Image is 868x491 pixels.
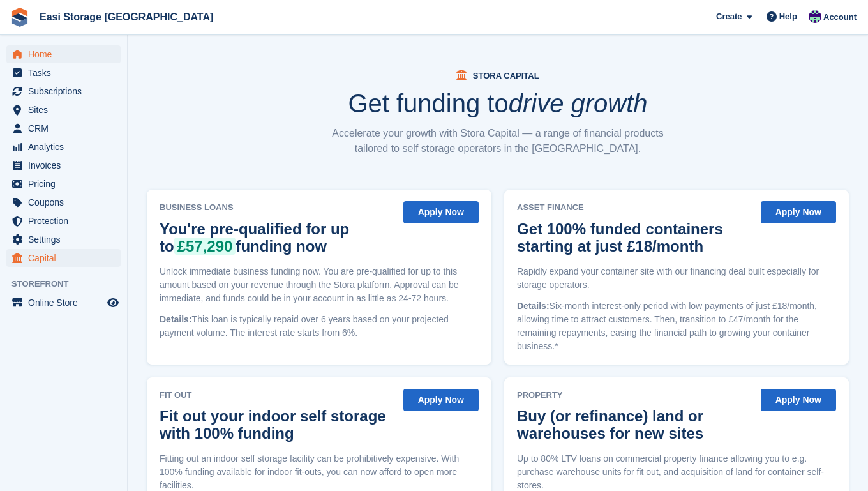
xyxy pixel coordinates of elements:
p: Six-month interest-only period with low payments of just £18/month, allowing time to attract cust... [517,299,836,353]
a: menu [6,82,121,100]
span: Online Store [28,294,105,312]
span: CRM [28,119,105,137]
span: £57,290 [174,238,236,255]
p: Unlock immediate business funding now. You are pre-qualified for up to this amount based on your ... [160,265,479,305]
span: Pricing [28,175,105,193]
span: Sites [28,101,105,119]
a: menu [6,249,121,267]
span: Subscriptions [28,82,105,100]
a: Easi Storage [GEOGRAPHIC_DATA] [34,6,218,27]
span: Capital [28,249,105,267]
i: drive growth [509,89,648,117]
a: menu [6,175,121,193]
h2: Buy (or refinance) land or warehouses for new sites [517,407,747,442]
img: stora-icon-8386f47178a22dfd0bd8f6a31ec36ba5ce8667c1dd55bd0f319d3a0aa187defe.svg [10,8,29,27]
h2: Fit out your indoor self storage with 100% funding [160,407,389,442]
span: Settings [28,230,105,248]
h1: Get funding to [348,91,647,116]
span: Help [779,10,797,23]
a: menu [6,193,121,211]
a: menu [6,294,121,312]
span: Coupons [28,193,105,211]
button: Apply Now [403,201,479,223]
h2: Get 100% funded containers starting at just £18/month [517,220,747,255]
a: Preview store [105,295,121,310]
a: menu [6,119,121,137]
span: Asset Finance [517,201,753,214]
span: Details: [160,314,192,324]
button: Apply Now [761,389,836,411]
span: Protection [28,212,105,230]
span: Analytics [28,138,105,156]
a: menu [6,138,121,156]
span: Account [823,11,857,24]
span: Invoices [28,156,105,174]
span: Stora Capital [473,71,539,80]
h2: You're pre-qualified for up to funding now [160,220,389,255]
p: This loan is typically repaid over 6 years based on your projected payment volume. The interest r... [160,313,479,340]
p: Accelerate your growth with Stora Capital — a range of financial products tailored to self storag... [325,126,670,156]
span: Details: [517,301,550,311]
button: Apply Now [761,201,836,223]
span: Tasks [28,64,105,82]
span: Storefront [11,278,127,291]
button: Apply Now [403,389,479,411]
span: Business Loans [160,201,396,214]
a: menu [6,101,121,119]
p: Rapidly expand your container site with our financing deal built especially for storage operators. [517,265,836,292]
a: menu [6,64,121,82]
a: menu [6,45,121,63]
a: menu [6,230,121,248]
a: menu [6,156,121,174]
span: Property [517,389,753,402]
span: Create [716,10,742,23]
a: menu [6,212,121,230]
img: Steven Cusick [809,10,821,23]
span: Home [28,45,105,63]
span: Fit Out [160,389,396,402]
